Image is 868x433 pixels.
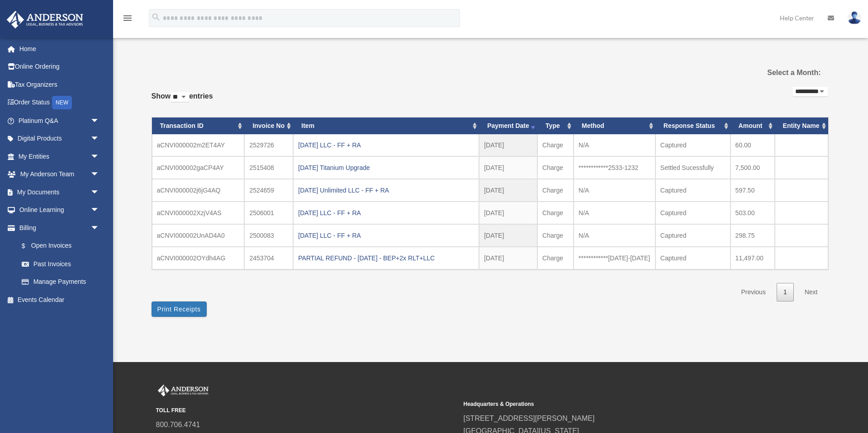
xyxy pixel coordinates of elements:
[655,247,730,269] td: Captured
[574,118,655,134] th: Method: activate to sort column ascending
[6,201,113,219] a: Online Learningarrow_drop_down
[152,134,245,156] td: aCNVI000002m2ET4AY
[90,219,109,237] span: arrow_drop_down
[6,183,113,201] a: My Documentsarrow_drop_down
[152,247,245,269] td: aCNVI000002OYdh4AG
[730,134,775,156] td: 60.00
[244,179,293,202] td: 2524659
[655,134,730,156] td: Captured
[122,16,133,24] a: menu
[90,112,109,130] span: arrow_drop_down
[6,130,113,148] a: Digital Productsarrow_drop_down
[574,224,655,247] td: N/A
[464,400,765,409] small: Headquarters & Operations
[298,229,474,242] div: [DATE] LLC - FF + RA
[537,156,574,179] td: Charge
[6,291,113,309] a: Events Calendar
[298,252,474,264] div: PARTIAL REFUND - [DATE] - BEP+2x RLT+LLC
[655,118,730,134] th: Response Status: activate to sort column ascending
[152,156,245,179] td: aCNVI000002gaCP4AY
[6,58,113,76] a: Online Ordering
[721,66,821,79] label: Select a Month:
[734,283,772,301] a: Previous
[156,406,457,415] small: TOLL FREE
[151,12,161,22] i: search
[90,201,109,220] span: arrow_drop_down
[574,134,655,156] td: N/A
[655,179,730,202] td: Captured
[90,130,109,148] span: arrow_drop_down
[152,90,213,112] label: Show entries
[6,40,113,58] a: Home
[464,414,595,422] a: [STREET_ADDRESS][PERSON_NAME]
[730,202,775,224] td: 503.00
[52,96,72,109] div: NEW
[152,118,245,134] th: Transaction ID: activate to sort column ascending
[4,11,86,28] img: Anderson Advisors Platinum Portal
[479,202,537,224] td: [DATE]
[244,134,293,156] td: 2529726
[655,156,730,179] td: Settled Sucessfully
[848,11,861,24] img: User Pic
[13,273,113,291] a: Manage Payments
[537,134,574,156] td: Charge
[27,240,31,252] span: $
[479,134,537,156] td: [DATE]
[479,118,537,134] th: Payment Date: activate to sort column ascending
[574,202,655,224] td: N/A
[655,202,730,224] td: Captured
[730,179,775,202] td: 597.50
[655,224,730,247] td: Captured
[298,139,474,151] div: [DATE] LLC - FF + RA
[90,165,109,184] span: arrow_drop_down
[244,247,293,269] td: 2453704
[244,156,293,179] td: 2515408
[537,118,574,134] th: Type: activate to sort column ascending
[244,202,293,224] td: 2506001
[244,224,293,247] td: 2500083
[479,179,537,202] td: [DATE]
[6,112,113,130] a: Platinum Q&Aarrow_drop_down
[122,13,133,24] i: menu
[152,202,245,224] td: aCNVI000002XzjV4AS
[90,147,109,166] span: arrow_drop_down
[537,202,574,224] td: Charge
[293,118,479,134] th: Item: activate to sort column ascending
[775,118,828,134] th: Entity Name: activate to sort column ascending
[298,207,474,219] div: [DATE] LLC - FF + RA
[298,184,474,197] div: [DATE] Unlimited LLC - FF + RA
[537,247,574,269] td: Charge
[6,75,113,94] a: Tax Organizers
[6,165,113,184] a: My Anderson Teamarrow_drop_down
[730,118,775,134] th: Amount: activate to sort column ascending
[90,183,109,202] span: arrow_drop_down
[152,224,245,247] td: aCNVI000002UnAD4A0
[171,92,189,103] select: Showentries
[537,224,574,247] td: Charge
[730,247,775,269] td: 11,497.00
[152,179,245,202] td: aCNVI000002j6jG4AQ
[479,156,537,179] td: [DATE]
[244,118,293,134] th: Invoice No: activate to sort column ascending
[152,301,207,317] button: Print Receipts
[13,255,109,273] a: Past Invoices
[479,247,537,269] td: [DATE]
[6,94,113,112] a: Order StatusNEW
[156,385,210,396] img: Anderson Advisors Platinum Portal
[574,179,655,202] td: N/A
[298,161,474,174] div: [DATE] Titanium Upgrade
[13,237,113,255] a: $Open Invoices
[730,224,775,247] td: 298.75
[6,147,113,165] a: My Entitiesarrow_drop_down
[798,283,825,301] a: Next
[777,283,794,301] a: 1
[479,224,537,247] td: [DATE]
[156,421,200,428] a: 800.706.4741
[6,219,113,237] a: Billingarrow_drop_down
[537,179,574,202] td: Charge
[730,156,775,179] td: 7,500.00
